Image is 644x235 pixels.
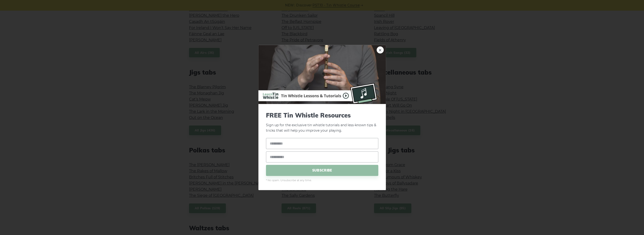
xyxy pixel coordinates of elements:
span: SUBSCRIBE [266,165,378,176]
p: Sign up for the exclusive tin whistle tutorials and less-known tips & tricks that will help you i... [266,112,378,133]
img: Tin Whistle Buying Guide Preview [258,45,386,104]
span: FREE Tin Whistle Resources [266,112,378,119]
span: * No spam. Unsubscribe at any time. [266,178,378,182]
a: × [377,46,384,54]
